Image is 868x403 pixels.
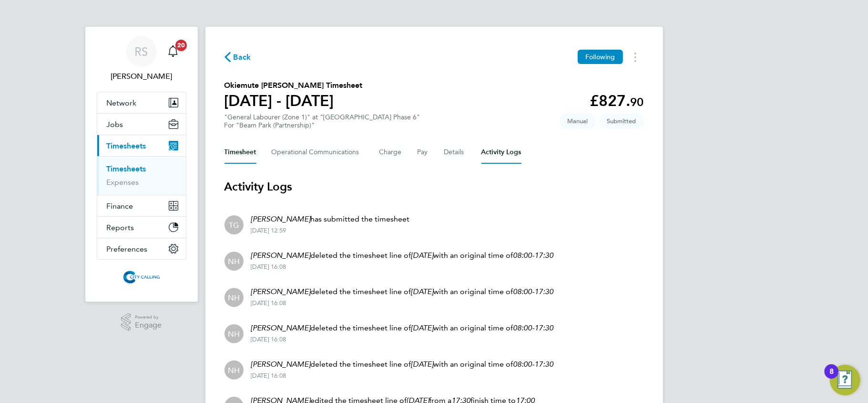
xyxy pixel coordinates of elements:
p: deleted the timesheet line of with an original time of [251,322,554,334]
div: [DATE] 16:08 [251,372,554,380]
button: Jobs [97,114,186,135]
span: Network [107,98,137,107]
span: Preferences [107,244,148,254]
span: 20 [175,40,187,51]
a: 20 [163,36,183,67]
button: Timesheet [225,141,256,164]
em: 08:00-17:30 [513,287,554,296]
span: NH [228,329,240,339]
span: RS [135,45,148,58]
button: Reports [97,217,186,238]
em: [DATE] [411,360,434,369]
div: [DATE] 16:08 [251,263,554,271]
div: Timesheets [97,156,186,195]
a: Expenses [107,178,139,187]
span: Back [234,52,251,63]
div: 8 [829,371,834,384]
em: [PERSON_NAME] [251,251,311,260]
div: [DATE] 16:08 [251,299,554,307]
em: [DATE] [411,251,434,260]
div: For "Beam Park (Partnership)" [225,121,420,129]
em: [PERSON_NAME] [251,214,311,223]
h1: [DATE] - [DATE] [225,91,363,110]
button: Operational Communications [272,141,364,164]
button: Finance [97,195,186,216]
div: Nikki Hobden [225,288,244,307]
span: Jobs [107,120,123,129]
button: Timesheets Menu [627,50,644,64]
p: has submitted the timesheet [251,213,410,225]
p: deleted the timesheet line of with an original time of [251,359,554,370]
span: This timesheet is Submitted. [600,113,644,129]
em: [PERSON_NAME] [251,360,311,369]
div: Nikki Hobden [225,324,244,343]
img: citycalling-logo-retina.png [121,269,162,285]
span: Timesheets [107,141,146,150]
span: Finance [107,201,133,211]
p: deleted the timesheet line of with an original time of [251,250,554,261]
span: Powered by [135,313,162,321]
a: RS[PERSON_NAME] [97,36,186,82]
span: 90 [631,95,644,109]
em: 08:00-17:30 [513,251,554,260]
div: Nikki Hobden [225,361,244,380]
h3: Activity Logs [225,179,644,194]
em: [DATE] [411,287,434,296]
em: [PERSON_NAME] [251,323,311,332]
button: Following [578,50,623,64]
a: Go to home page [97,269,186,285]
button: Charge [379,141,402,164]
button: Network [97,92,186,113]
div: [DATE] 16:08 [251,336,554,343]
span: NH [228,292,240,303]
div: Toby Gibbs [225,215,244,234]
button: Pay [418,141,429,164]
span: Following [585,53,615,61]
h2: Okiemute [PERSON_NAME] Timesheet [225,80,363,91]
button: Preferences [97,238,186,259]
span: Reports [107,223,134,232]
app-decimal: £827. [590,92,644,110]
span: This timesheet was manually created. [560,113,596,129]
em: [PERSON_NAME] [251,287,311,296]
span: TG [229,220,239,230]
div: "General Labourer (Zone 1)" at "[GEOGRAPHIC_DATA] Phase 6" [225,113,420,129]
div: Nikki Hobden [225,252,244,271]
span: Raje Saravanamuthu [97,71,186,82]
nav: Main navigation [85,27,198,302]
p: deleted the timesheet line of with an original time of [251,286,554,297]
span: NH [228,365,240,375]
em: 08:00-17:30 [513,360,554,369]
button: Details [444,141,466,164]
a: Powered byEngage [121,313,162,331]
div: [DATE] 12:59 [251,227,410,234]
em: 08:00-17:30 [513,323,554,332]
a: Timesheets [107,164,146,173]
button: Activity Logs [481,141,521,164]
span: Engage [135,321,162,329]
button: Timesheets [97,135,186,156]
span: NH [228,256,240,266]
em: [DATE] [411,323,434,332]
button: Open Resource Center, 8 new notifications [830,365,860,395]
button: Back [225,51,251,63]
